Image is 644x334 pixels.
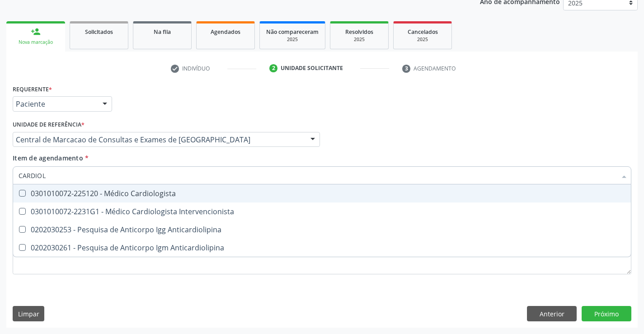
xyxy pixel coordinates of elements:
[19,244,625,251] div: 0202030261 - Pesquisa de Anticorpo Igm Anticardiolipina
[400,36,445,43] div: 2025
[13,39,59,46] div: Nova marcação
[16,135,301,144] span: Central de Marcacao de Consultas e Exames de [GEOGRAPHIC_DATA]
[19,226,625,233] div: 0202030253 - Pesquisa de Anticorpo Igg Anticardiolipina
[269,64,277,72] div: 2
[85,28,113,36] span: Solicitados
[13,118,85,132] label: Unidade de referência
[31,27,41,37] div: person_add
[211,28,240,36] span: Agendados
[16,99,94,108] span: Paciente
[408,28,438,36] span: Cancelados
[337,36,382,43] div: 2025
[345,28,373,36] span: Resolvidos
[281,64,343,72] div: Unidade solicitante
[266,28,319,36] span: Não compareceram
[582,306,631,321] button: Próximo
[527,306,577,321] button: Anterior
[266,36,319,43] div: 2025
[19,166,616,184] input: Buscar por procedimentos
[19,190,625,197] div: 0301010072-225120 - Médico Cardiologista
[154,28,171,36] span: Na fila
[19,208,625,215] div: 0301010072-2231G1 - Médico Cardiologista Intervencionista
[13,82,52,96] label: Requerente
[13,154,83,162] span: Item de agendamento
